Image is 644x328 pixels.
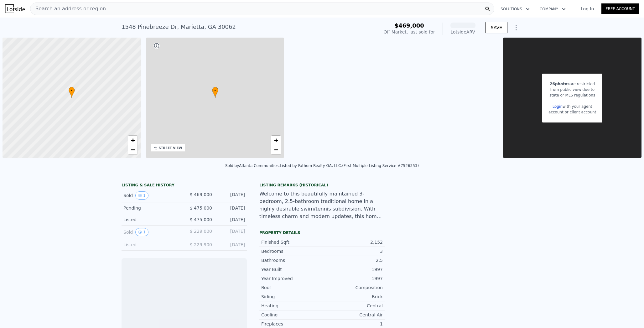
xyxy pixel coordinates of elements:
[322,294,383,300] div: Brick
[190,206,212,211] span: $ 475,000
[274,136,278,144] span: +
[259,190,385,220] div: Welcome to this beautifully maintained 3-bedroom, 2.5-bathroom traditional home in a highly desir...
[225,164,280,168] div: Sold by Atlanta Communities .
[548,87,596,92] div: from public view due to
[259,183,385,188] div: Listing Remarks (Historical)
[573,6,601,12] a: Log In
[123,242,179,248] div: Listed
[217,191,245,200] div: [DATE]
[261,321,322,327] div: Fireplaces
[261,248,322,254] div: Bedrooms
[261,239,322,245] div: Finished Sqft
[261,275,322,282] div: Year Improved
[69,87,75,98] div: •
[217,216,245,223] div: [DATE]
[190,229,212,234] span: $ 229,000
[322,239,383,245] div: 2,152
[131,136,135,144] span: +
[259,230,385,235] div: Property details
[550,82,569,86] span: 26 photos
[601,3,639,14] a: Free Account
[159,146,182,150] div: STREET VIEW
[322,266,383,273] div: 1997
[322,321,383,327] div: 1
[190,217,212,222] span: $ 475,000
[190,192,212,197] span: $ 469,000
[135,191,148,200] button: View historical data
[212,88,218,93] span: •
[217,242,245,248] div: [DATE]
[486,22,507,33] button: SAVE
[261,266,322,273] div: Year Built
[274,146,278,154] span: −
[261,294,322,300] div: Siding
[128,145,138,154] a: Zoom out
[122,23,236,31] div: 1548 Pinebreeze Dr , Marietta , GA 30062
[271,145,281,154] a: Zoom out
[322,284,383,291] div: Composition
[496,3,535,15] button: Solutions
[30,5,106,13] span: Search an address or region
[548,81,596,87] div: are restricted
[563,104,592,109] span: with your agent
[384,29,435,35] div: Off Market, last sold for
[535,3,571,15] button: Company
[212,87,218,98] div: •
[280,164,419,168] div: Listed by Fathom Realty GA, LLC. (First Multiple Listing Service #7526353)
[271,136,281,145] a: Zoom in
[123,228,179,236] div: Sold
[553,104,563,109] a: Login
[322,257,383,263] div: 2.5
[261,284,322,291] div: Roof
[261,257,322,263] div: Bathrooms
[510,21,522,34] button: Show Options
[190,242,212,247] span: $ 229,900
[122,183,247,189] div: LISTING & SALE HISTORY
[548,92,596,98] div: state or MLS regulations
[261,312,322,318] div: Cooling
[217,205,245,211] div: [DATE]
[123,216,179,223] div: Listed
[123,191,179,200] div: Sold
[394,22,424,29] span: $469,000
[261,303,322,309] div: Heating
[5,4,25,13] img: Lotside
[322,275,383,282] div: 1997
[450,29,475,35] div: Lotside ARV
[128,136,138,145] a: Zoom in
[322,312,383,318] div: Central Air
[217,228,245,236] div: [DATE]
[69,88,75,93] span: •
[131,146,135,154] span: −
[135,228,148,236] button: View historical data
[322,248,383,254] div: 3
[548,109,596,115] div: account or client account
[322,303,383,309] div: Central
[123,205,179,211] div: Pending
